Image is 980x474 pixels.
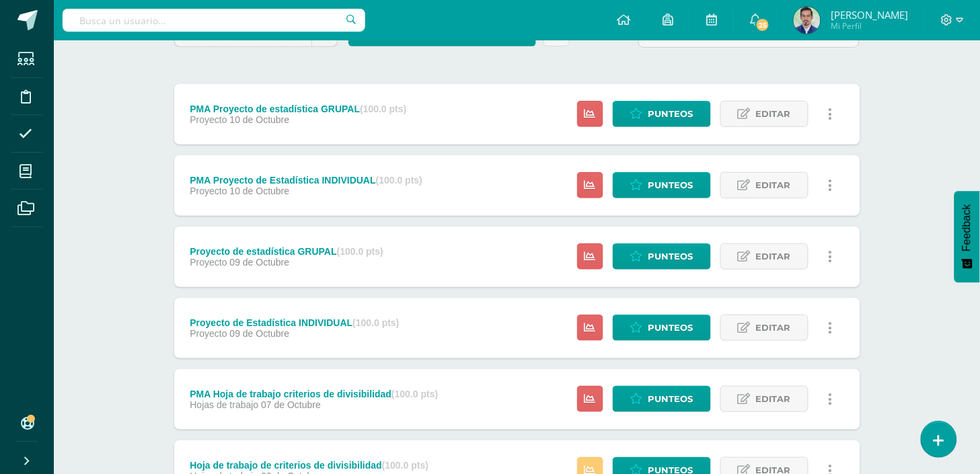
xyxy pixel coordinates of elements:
div: Hoja de trabajo de criterios de divisibilidad [190,460,428,471]
span: Hojas de trabajo [190,399,258,410]
div: Proyecto de estadística GRUPAL [190,246,383,257]
span: Proyecto [190,186,227,196]
span: Punteos [648,102,693,126]
a: Punteos [613,172,711,198]
strong: (100.0 pts) [391,389,438,399]
span: 07 de Octubre [261,399,321,410]
span: 09 de Octubre [230,328,290,339]
a: Punteos [613,243,711,270]
span: Editar [756,102,791,126]
span: Proyecto [190,328,227,339]
span: Proyecto [190,257,227,268]
strong: (100.0 pts) [337,246,383,257]
span: Punteos [648,387,693,411]
span: Editar [756,387,791,411]
span: Feedback [961,204,973,251]
span: 10 de Octubre [230,114,290,125]
span: 10 de Octubre [230,186,290,196]
a: Punteos [613,386,711,412]
input: Busca un usuario... [63,9,365,32]
strong: (100.0 pts) [352,317,399,328]
span: Punteos [648,315,693,340]
strong: (100.0 pts) [382,460,428,471]
a: Punteos [613,315,711,341]
button: Feedback - Mostrar encuesta [954,191,980,282]
span: [PERSON_NAME] [831,8,908,22]
span: Punteos [648,244,693,269]
strong: (100.0 pts) [376,175,422,186]
img: 930aca363b2fde9f0217a491d424a0eb.png [794,7,821,34]
span: Mi Perfil [831,20,908,32]
span: Editar [756,244,791,269]
span: 25 [755,17,770,32]
div: PMA Proyecto de estadística GRUPAL [190,104,406,114]
div: PMA Proyecto de Estadística INDIVIDUAL [190,175,422,186]
div: PMA Hoja de trabajo criterios de divisibilidad [190,389,438,399]
a: Punteos [613,101,711,127]
span: Proyecto [190,114,227,125]
strong: (100.0 pts) [360,104,406,114]
span: Editar [756,173,791,198]
span: Editar [756,315,791,340]
div: Proyecto de Estadística INDIVIDUAL [190,317,399,328]
span: Punteos [648,173,693,198]
span: 09 de Octubre [230,257,290,268]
